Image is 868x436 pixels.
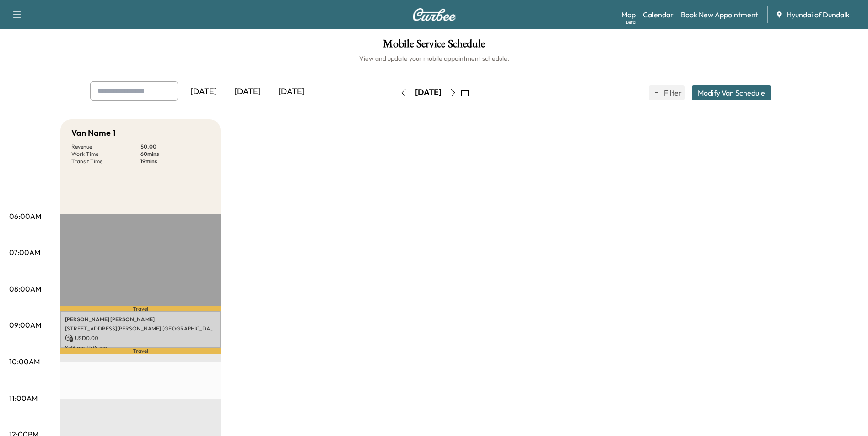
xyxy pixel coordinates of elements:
[643,9,674,20] a: Calendar
[681,9,758,20] a: Book New Appointment
[9,54,859,63] h6: View and update your mobile appointment schedule.
[182,81,226,102] div: [DATE]
[9,356,40,367] p: 10:00AM
[65,334,216,342] p: USD 0.00
[270,81,313,102] div: [DATE]
[71,150,140,158] p: Work Time
[9,247,40,258] p: 07:00AM
[9,283,41,294] p: 08:00AM
[9,38,859,54] h1: Mobile Service Schedule
[60,306,221,311] p: Travel
[226,81,270,102] div: [DATE]
[65,344,216,351] p: 8:38 am - 9:38 am
[787,9,850,20] span: Hyundai of Dundalk
[65,316,216,323] p: [PERSON_NAME] [PERSON_NAME]
[9,211,41,222] p: 06:00AM
[412,8,456,21] img: Curbee Logo
[621,9,636,20] a: MapBeta
[692,85,771,100] button: Modify Van Schedule
[71,158,140,165] p: Transit Time
[60,348,221,354] p: Travel
[71,143,140,150] p: Revenue
[664,87,680,98] span: Filter
[65,325,216,332] p: [STREET_ADDRESS][PERSON_NAME] [GEOGRAPHIC_DATA].
[9,319,41,330] p: 09:00AM
[140,143,210,150] p: $ 0.00
[9,393,38,404] p: 11:00AM
[649,85,685,100] button: Filter
[415,87,442,98] div: [DATE]
[626,19,636,26] div: Beta
[140,150,210,158] p: 60 mins
[71,127,116,139] h5: Van Name 1
[140,158,210,165] p: 19 mins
